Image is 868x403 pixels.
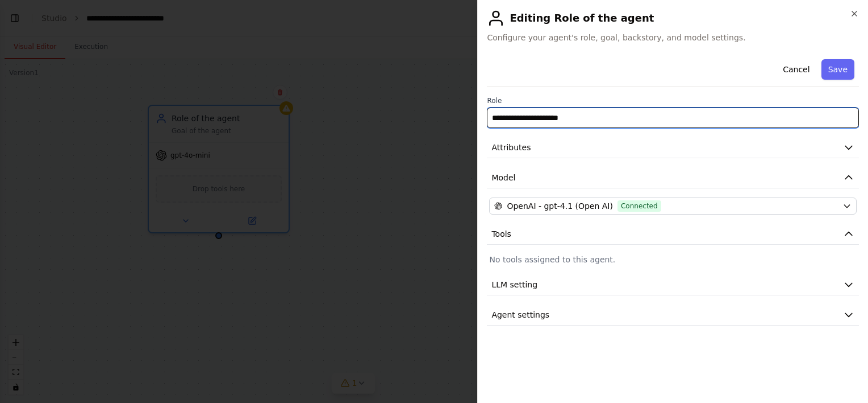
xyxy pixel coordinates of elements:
button: OpenAI - gpt-4.1 (Open AI)Connected [489,198,857,215]
span: Attributes [491,142,531,153]
button: Agent settings [487,305,859,326]
p: No tools assigned to this agent. [489,254,857,265]
span: LLM setting [491,279,537,290]
button: Attributes [487,137,859,158]
button: Save [821,59,854,80]
span: OpenAI - gpt-4.1 (Open AI) [507,200,613,212]
span: Configure your agent's role, goal, backstory, and model settings. [487,32,859,43]
span: Connected [617,200,661,212]
button: Tools [487,224,859,245]
button: Model [487,167,859,188]
span: Agent settings [491,309,549,320]
label: Role [487,96,859,105]
button: LLM setting [487,274,859,295]
h2: Editing Role of the agent [487,9,859,27]
span: Tools [491,228,511,240]
button: Cancel [776,59,816,80]
span: Model [491,172,515,183]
